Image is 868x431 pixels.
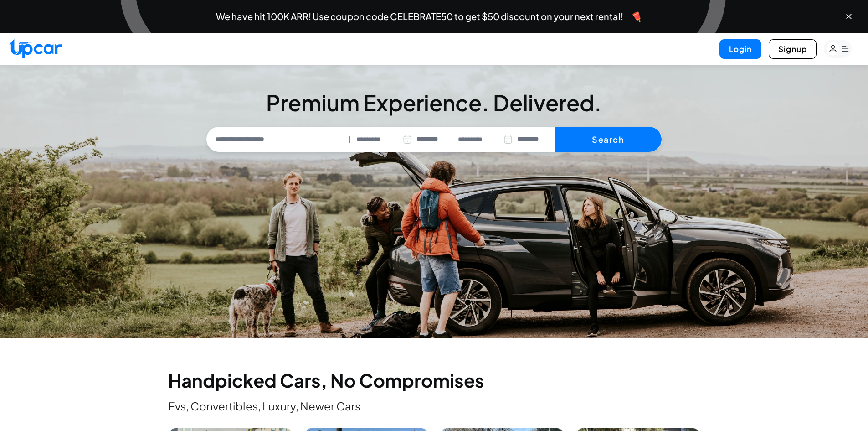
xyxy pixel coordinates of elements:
[349,134,351,145] span: |
[844,12,853,21] button: Close banner
[555,127,662,152] button: Search
[447,134,452,145] span: —
[216,12,623,21] span: We have hit 100K ARR! Use coupon code CELEBRATE50 to get $50 discount on your next rental!
[9,39,62,58] img: Upcar Logo
[719,39,761,59] button: Login
[769,39,817,59] button: Signup
[168,399,700,413] p: Evs, Convertibles, Luxury, Newer Cars
[168,371,700,389] h2: Handpicked Cars, No Compromises
[206,89,662,116] h3: Premium Experience. Delivered.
